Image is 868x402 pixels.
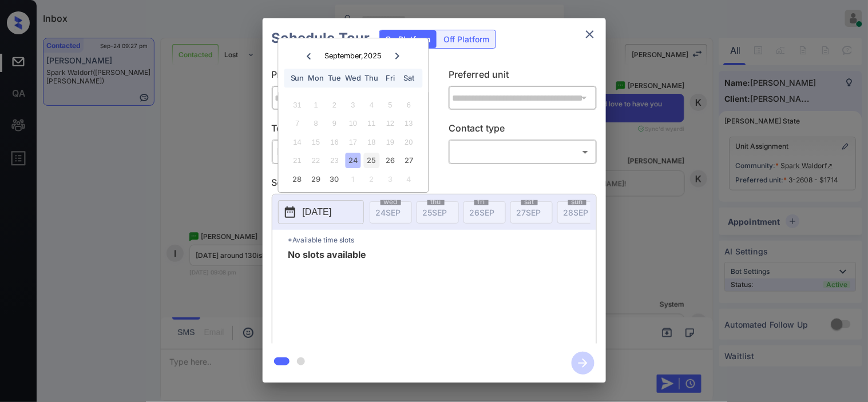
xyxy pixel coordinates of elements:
p: *Available time slots [288,230,596,250]
div: September , 2025 [324,51,382,60]
div: Choose Wednesday, October 1st, 2025 [346,172,361,187]
div: Not available Sunday, August 31st, 2025 [290,97,305,113]
div: Not available Wednesday, September 3rd, 2025 [346,97,361,113]
div: Not available Tuesday, September 23rd, 2025 [327,153,342,169]
div: Not available Sunday, September 7th, 2025 [290,116,305,132]
p: [DATE] [303,205,332,219]
div: Not available Friday, September 12th, 2025 [383,116,398,132]
div: Not available Tuesday, September 9th, 2025 [327,116,342,132]
div: Not available Wednesday, September 10th, 2025 [346,116,361,132]
div: Fri [383,70,398,86]
div: Tue [327,70,342,86]
div: On Platform [380,30,437,48]
p: Preferred unit [449,67,597,86]
div: Thu [364,70,379,86]
button: [DATE] [278,200,364,224]
div: Not available Saturday, September 6th, 2025 [401,97,417,113]
div: Choose Thursday, September 25th, 2025 [364,153,379,169]
div: Off Platform [438,30,496,48]
div: Mon [308,70,324,86]
div: Not available Monday, September 1st, 2025 [308,97,324,113]
button: btn-next [565,348,601,378]
div: Choose Friday, October 3rd, 2025 [383,172,398,187]
div: Choose Saturday, October 4th, 2025 [401,172,417,187]
div: Choose Monday, September 29th, 2025 [308,172,324,187]
div: Not available Friday, September 5th, 2025 [383,97,398,113]
div: Choose Wednesday, September 24th, 2025 [346,153,361,169]
div: In Person [275,142,417,161]
div: Choose Saturday, September 27th, 2025 [401,153,417,169]
div: Choose Friday, September 26th, 2025 [383,153,398,169]
div: Not available Monday, September 22nd, 2025 [308,153,324,169]
div: Not available Friday, September 19th, 2025 [383,134,398,150]
div: month 2025-09 [282,95,425,188]
div: Choose Sunday, September 28th, 2025 [290,172,305,187]
span: No slots available [288,250,367,341]
p: Preferred community [272,67,420,86]
div: Not available Sunday, September 14th, 2025 [290,134,305,150]
div: Wed [346,70,361,86]
div: Not available Thursday, September 11th, 2025 [364,116,379,132]
div: Not available Tuesday, September 16th, 2025 [327,134,342,150]
div: Choose Thursday, October 2nd, 2025 [364,172,379,187]
div: Not available Monday, September 8th, 2025 [308,116,324,132]
div: Not available Tuesday, September 2nd, 2025 [327,97,342,113]
button: close [578,23,601,46]
div: Not available Saturday, September 13th, 2025 [401,116,417,132]
div: Not available Monday, September 15th, 2025 [308,134,324,150]
div: Not available Sunday, September 21st, 2025 [290,153,305,169]
div: Choose Tuesday, September 30th, 2025 [327,172,342,187]
div: Not available Thursday, September 18th, 2025 [364,134,379,150]
div: Not available Thursday, September 4th, 2025 [364,97,379,113]
div: Sat [401,70,417,86]
div: Sun [290,70,305,86]
p: Tour type [272,121,420,140]
div: Not available Wednesday, September 17th, 2025 [346,134,361,150]
p: Contact type [449,121,597,140]
h2: Schedule Tour [263,18,379,58]
p: Select slot [272,176,597,194]
div: Not available Saturday, September 20th, 2025 [401,134,417,150]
